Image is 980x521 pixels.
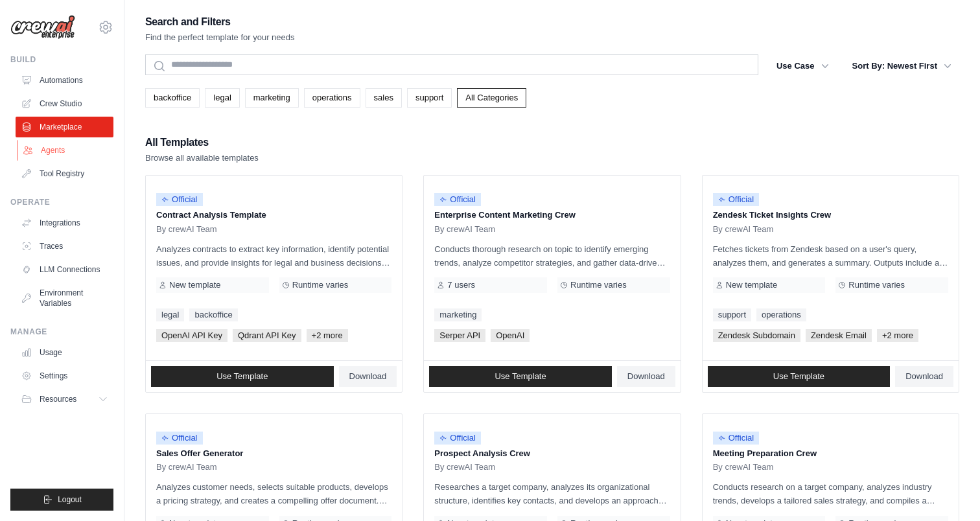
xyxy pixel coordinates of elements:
button: Use Case [769,54,837,78]
span: Use Template [216,371,268,382]
a: Usage [16,342,113,363]
a: Agents [17,140,115,161]
div: Build [10,54,113,65]
img: Logo [10,15,75,40]
p: Fetches tickets from Zendesk based on a user's query, analyzes them, and generates a summary. Out... [713,242,948,270]
span: +2 more [307,329,348,342]
span: Official [713,193,760,206]
p: Researches a target company, analyzes its organizational structure, identifies key contacts, and ... [434,480,670,507]
p: Contract Analysis Template [156,209,391,222]
p: Meeting Preparation Crew [713,447,948,460]
span: Logout [58,494,82,505]
span: Zendesk Email [806,329,872,342]
h2: All Templates [145,133,259,152]
span: By crewAI Team [156,462,217,472]
a: legal [156,308,184,321]
a: support [713,308,751,321]
h2: Search and Filters [145,13,295,31]
button: Resources [16,389,113,410]
span: Runtime varies [292,280,349,290]
span: Official [434,432,481,445]
a: Marketplace [16,117,113,137]
a: sales [366,88,402,108]
button: Logout [10,489,113,511]
div: Operate [10,197,113,207]
a: Environment Variables [16,283,113,314]
a: operations [304,88,360,108]
a: Use Template [429,366,612,387]
span: Runtime varies [570,280,627,290]
span: Official [156,193,203,206]
p: Analyzes customer needs, selects suitable products, develops a pricing strategy, and creates a co... [156,480,391,507]
p: Conducts thorough research on topic to identify emerging trends, analyze competitor strategies, a... [434,242,670,270]
a: Download [895,366,953,387]
span: By crewAI Team [156,224,217,235]
span: OpenAI API Key [156,329,227,342]
a: All Categories [457,88,526,108]
div: Manage [10,327,113,337]
p: Analyzes contracts to extract key information, identify potential issues, and provide insights fo... [156,242,391,270]
span: Official [156,432,203,445]
a: support [407,88,452,108]
p: Find the perfect template for your needs [145,31,295,44]
span: +2 more [877,329,918,342]
span: Use Template [495,371,546,382]
span: 7 users [447,280,475,290]
span: OpenAI [491,329,530,342]
a: operations [756,308,806,321]
p: Browse all available templates [145,152,259,165]
a: backoffice [145,88,200,108]
a: Use Template [708,366,891,387]
p: Enterprise Content Marketing Crew [434,209,670,222]
a: marketing [434,308,482,321]
a: Integrations [16,213,113,233]
span: Download [627,371,665,382]
span: By crewAI Team [713,462,774,472]
span: Use Template [773,371,824,382]
p: Conducts research on a target company, analyzes industry trends, develops a tailored sales strate... [713,480,948,507]
a: marketing [245,88,299,108]
span: Zendesk Subdomain [713,329,800,342]
a: Download [617,366,675,387]
a: Crew Studio [16,93,113,114]
p: Sales Offer Generator [156,447,391,460]
span: Official [434,193,481,206]
a: legal [205,88,239,108]
span: By crewAI Team [434,224,495,235]
p: Zendesk Ticket Insights Crew [713,209,948,222]
button: Sort By: Newest First [845,54,959,78]
span: Official [713,432,760,445]
span: Download [349,371,387,382]
span: New template [169,280,220,290]
p: Prospect Analysis Crew [434,447,670,460]
span: Serper API [434,329,485,342]
span: Qdrant API Key [233,329,301,342]
span: Download [905,371,943,382]
a: LLM Connections [16,259,113,280]
span: New template [726,280,777,290]
span: By crewAI Team [713,224,774,235]
a: Settings [16,365,113,386]
a: Download [339,366,397,387]
a: Automations [16,70,113,91]
a: Tool Registry [16,163,113,184]
a: backoffice [189,308,237,321]
a: Use Template [151,366,334,387]
span: Runtime varies [848,280,905,290]
span: By crewAI Team [434,462,495,472]
a: Traces [16,236,113,257]
span: Resources [40,394,76,404]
